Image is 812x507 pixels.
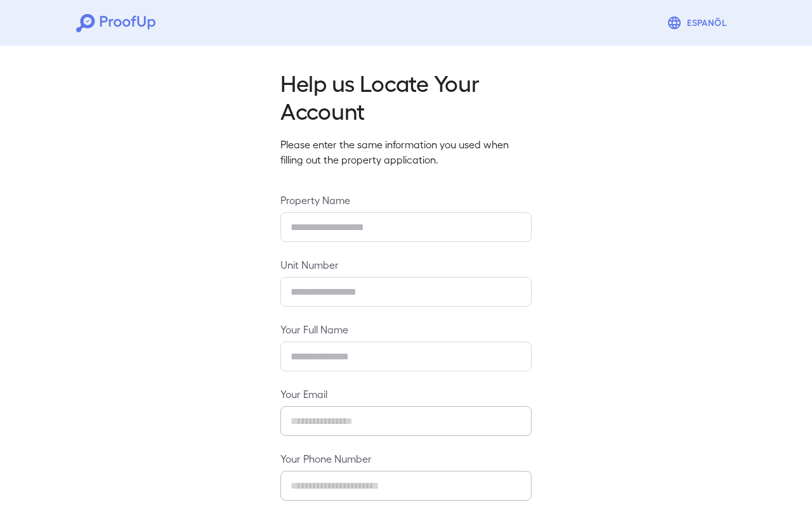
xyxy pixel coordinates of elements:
[280,451,532,466] label: Your Phone Number
[280,193,532,207] label: Property Name
[280,137,532,167] p: Please enter the same information you used when filling out the property application.
[280,322,532,337] label: Your Full Name
[280,387,532,401] label: Your Email
[280,257,532,272] label: Unit Number
[662,10,736,35] button: Espanõl
[280,68,532,124] h2: Help us Locate Your Account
